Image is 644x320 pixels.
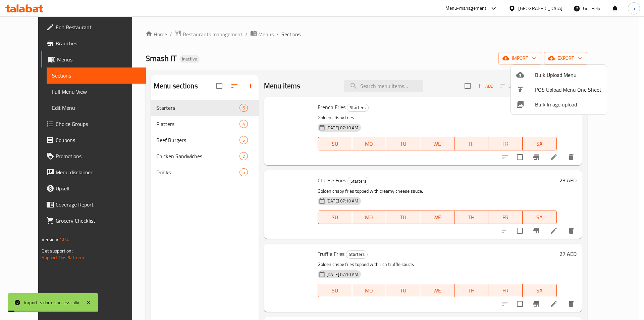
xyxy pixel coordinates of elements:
span: Bulk Image upload [535,100,601,108]
span: POS Upload Menu One Sheet [535,86,601,94]
li: POS Upload Menu One Sheet [511,82,607,97]
span: Bulk Upload Menu [535,71,601,79]
li: Upload bulk menu [511,67,607,82]
div: Import is done successfully [24,299,79,306]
